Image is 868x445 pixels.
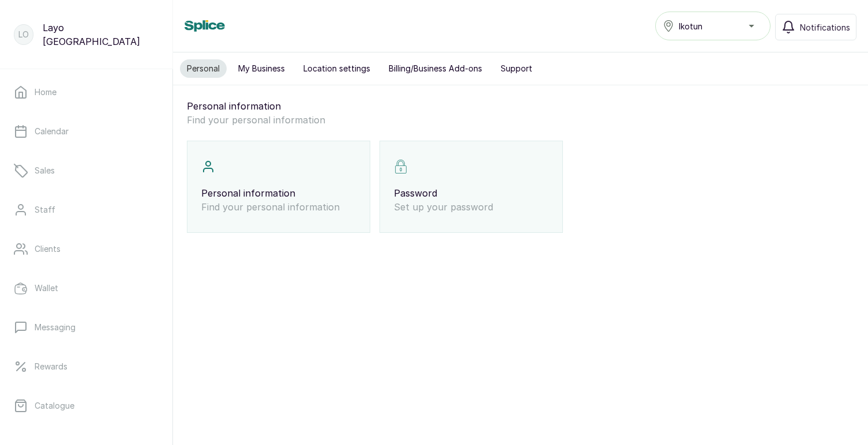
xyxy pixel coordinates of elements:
[394,200,548,214] p: Set up your password
[187,99,854,113] p: Personal information
[35,86,57,98] p: Home
[201,200,356,214] p: Find your personal information
[679,20,702,32] span: Ikotun
[800,21,850,33] span: Notifications
[187,113,854,127] p: Find your personal information
[9,233,163,265] a: Clients
[9,311,163,344] a: Messaging
[9,272,163,304] a: Wallet
[296,59,377,78] button: Location settings
[35,165,55,176] p: Sales
[180,59,227,78] button: Personal
[187,141,370,233] div: Personal informationFind your personal information
[655,12,771,40] button: Ikotun
[35,361,67,372] p: Rewards
[201,186,356,200] p: Personal information
[394,186,548,200] p: Password
[9,154,163,187] a: Sales
[382,59,489,78] button: Billing/Business Add-ons
[35,322,76,333] p: Messaging
[35,282,58,294] p: Wallet
[231,59,292,78] button: My Business
[18,29,29,40] p: LO
[775,14,856,40] button: Notifications
[9,76,163,108] a: Home
[35,243,61,255] p: Clients
[9,115,163,148] a: Calendar
[9,350,163,383] a: Rewards
[379,141,563,233] div: PasswordSet up your password
[9,194,163,226] a: Staff
[35,126,69,137] p: Calendar
[35,204,55,216] p: Staff
[35,400,74,412] p: Catalogue
[494,59,539,78] button: Support
[9,390,163,422] a: Catalogue
[43,21,159,48] p: Layo [GEOGRAPHIC_DATA]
